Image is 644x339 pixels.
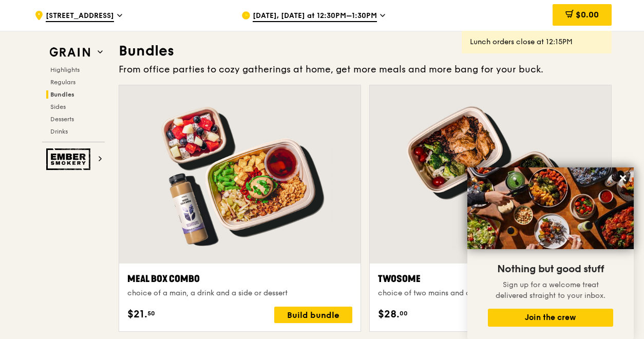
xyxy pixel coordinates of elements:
[46,148,93,170] img: Ember Smokery web logo
[576,10,599,20] span: $0.00
[615,170,631,186] button: Close
[127,288,352,298] div: choice of a main, a drink and a side or dessert
[467,167,634,249] img: DSC07876-Edit02-Large.jpeg
[127,272,352,286] div: Meal Box Combo
[253,11,377,22] span: [DATE], [DATE] at 12:30PM–1:30PM
[378,307,400,322] span: $28.
[400,309,408,317] span: 00
[496,280,605,300] span: Sign up for a welcome treat delivered straight to your inbox.
[50,116,74,123] span: Desserts
[50,66,80,73] span: Highlights
[50,103,66,110] span: Sides
[50,128,68,135] span: Drinks
[497,263,604,275] span: Nothing but good stuff
[50,91,74,98] span: Bundles
[378,288,603,298] div: choice of two mains and an option of drinks, desserts and sides
[378,272,603,286] div: Twosome
[50,79,75,86] span: Regulars
[46,11,114,22] span: [STREET_ADDRESS]
[274,307,352,323] div: Build bundle
[119,42,612,60] h3: Bundles
[119,62,612,77] div: From office parties to cozy gatherings at home, get more meals and more bang for your buck.
[127,307,147,322] span: $21.
[488,309,613,327] button: Join the crew
[46,43,93,62] img: Grain web logo
[147,309,155,317] span: 50
[470,37,603,47] div: Lunch orders close at 12:15PM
